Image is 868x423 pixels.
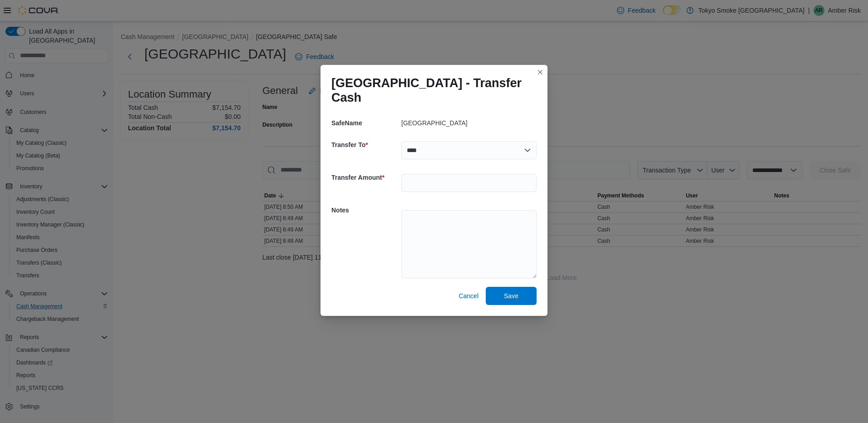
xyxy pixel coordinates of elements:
[331,168,399,187] h5: Transfer Amount
[486,287,537,305] button: Save
[401,119,468,127] p: [GEOGRAPHIC_DATA]
[331,136,399,154] h5: Transfer To
[331,201,399,219] h5: Notes
[459,291,478,300] span: Cancel
[535,67,546,78] button: Closes this modal window
[455,287,482,305] button: Cancel
[504,291,518,300] span: Save
[331,76,529,105] h1: [GEOGRAPHIC_DATA] - Transfer Cash
[331,114,399,132] h5: SafeName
